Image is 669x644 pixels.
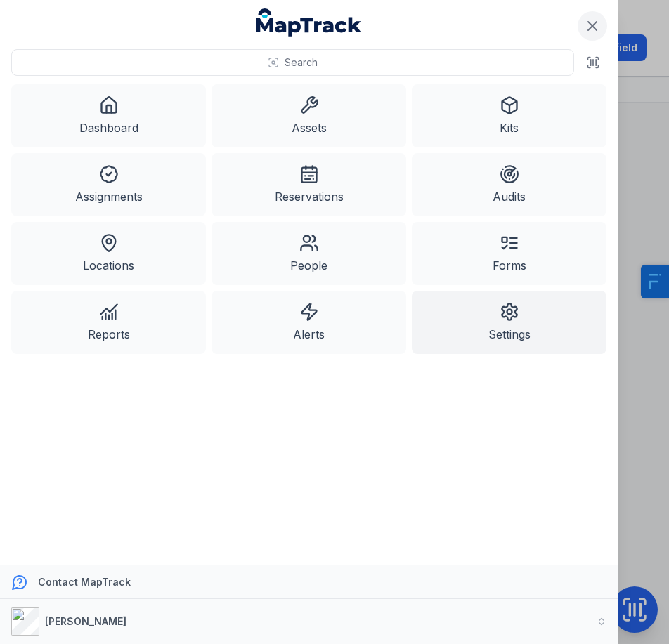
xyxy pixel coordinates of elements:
[412,153,606,216] a: Audits
[45,615,126,627] strong: [PERSON_NAME]
[412,291,606,354] a: Settings
[256,8,362,37] a: MapTrack
[212,291,406,354] a: Alerts
[412,222,606,285] a: Forms
[11,222,206,285] a: Locations
[578,11,607,41] button: Close navigation
[412,84,606,147] a: Kits
[38,576,131,588] strong: Contact MapTrack
[285,55,318,70] span: Search
[11,84,206,147] a: Dashboard
[11,49,574,76] button: Search
[11,291,206,354] a: Reports
[11,153,206,216] a: Assignments
[212,153,406,216] a: Reservations
[212,222,406,285] a: People
[212,84,406,147] a: Assets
